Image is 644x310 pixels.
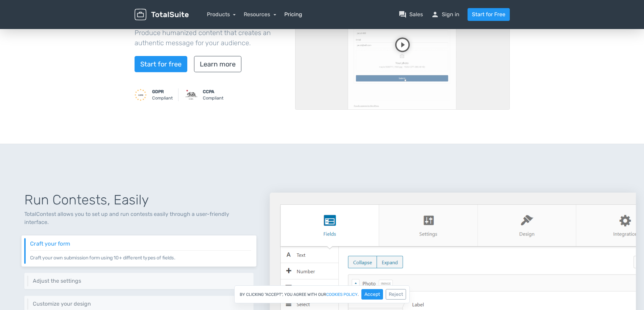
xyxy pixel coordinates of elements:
[284,10,302,19] a: Pricing
[33,284,248,284] p: Adjust your contest's behavior through a rich set of settings and options.
[30,241,251,247] h6: Craft your form
[361,289,383,300] button: Accept
[30,250,251,261] p: Craft your own submission form using 10+ different types of fields.
[152,89,164,94] strong: GDPR
[194,56,241,72] a: Learn more
[152,88,173,101] small: Compliant
[33,307,248,307] p: Keep your website's design consistent by customizing the design to match your branding guidelines.
[326,292,358,297] a: cookies policy
[203,89,214,94] strong: CCPA
[399,10,407,19] span: question_answer
[386,289,406,300] button: Reject
[244,11,276,18] a: Resources
[135,9,189,21] img: TotalSuite for WordPress
[135,28,285,48] p: Produce humanized content that creates an authentic message for your audience.
[468,8,510,21] a: Start for Free
[135,89,147,101] img: GDPR
[431,10,439,19] span: person
[33,301,248,307] h6: Customize your design
[24,210,254,226] p: TotalContest allows you to set up and run contests easily through a user-friendly interface.
[399,10,423,19] a: question_answerSales
[24,193,254,207] h1: Run Contests, Easily
[234,285,410,303] div: By clicking "Accept", you agree with our .
[135,56,187,72] a: Start for free
[185,89,197,101] img: CCPA
[33,278,248,284] h6: Adjust the settings
[431,10,459,19] a: personSign in
[207,11,236,18] a: Products
[203,88,223,101] small: Compliant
